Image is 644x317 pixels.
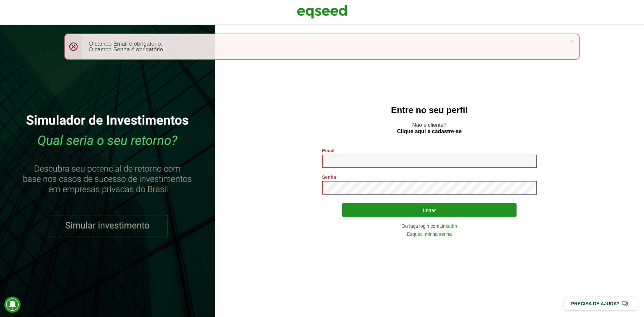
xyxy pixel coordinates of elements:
[439,224,457,228] a: LinkedIn
[322,224,537,228] div: Ou faça login com
[570,38,574,45] a: ×
[228,122,631,135] p: Não é cliente?
[297,3,347,20] img: EqSeed Logo
[322,148,334,153] label: Email
[228,105,631,115] h2: Entre no seu perfil
[397,129,462,134] a: Clique aqui e cadastre-se
[89,47,566,52] li: O campo Senha é obrigatório.
[89,41,566,47] li: O campo Email é obrigatório.
[322,175,336,179] label: Senha
[342,203,517,217] button: Entrar
[407,232,452,236] a: Esqueci minha senha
